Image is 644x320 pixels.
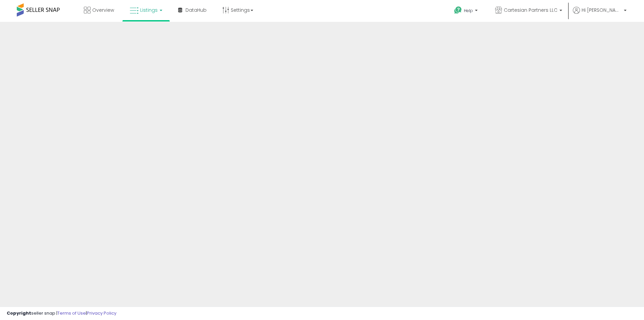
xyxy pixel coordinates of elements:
[504,7,557,13] span: Cartesian Partners LLC
[582,7,622,13] span: Hi [PERSON_NAME]
[92,7,114,13] span: Overview
[573,7,627,22] a: Hi [PERSON_NAME]
[464,8,473,13] span: Help
[185,7,207,13] span: DataHub
[140,7,158,13] span: Listings
[454,6,462,14] i: Get Help
[449,1,484,22] a: Help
